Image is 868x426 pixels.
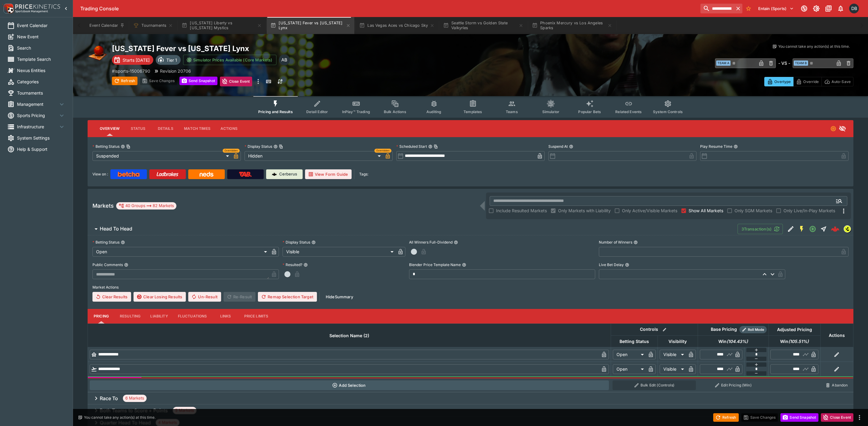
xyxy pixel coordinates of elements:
button: Edit Detail [785,223,796,234]
span: Sports Pricing [17,112,58,119]
div: Trading Console [80,5,698,12]
div: Daniel Beswick [849,4,859,13]
button: Copy To Clipboard [126,144,130,149]
img: Sportsbook Management [15,10,48,13]
img: Betcha [118,172,140,177]
button: Close Event [220,77,252,86]
span: Pricing and Results [258,109,293,114]
span: Un-Result [188,292,221,302]
span: Roll Mode [745,327,767,332]
button: Play Resume Time [734,144,738,149]
button: SGM Enabled [796,223,807,234]
h5: Markets [92,202,114,209]
button: Straight [818,223,829,234]
button: View Form Guide [305,169,352,179]
button: Toggle light/dark mode [811,3,822,14]
button: HideSummary [322,292,357,302]
button: [US_STATE] Fever vs [US_STATE] Lynx [267,17,354,34]
button: Send Snapshot [780,413,818,422]
button: Betting StatusCopy To Clipboard [121,144,125,149]
button: Refresh [713,413,739,422]
img: PriceKinetics Logo [2,2,14,15]
button: Overview [95,121,124,136]
button: Simulator Prices Available (Core Markets) [183,55,276,65]
p: Resulted? [283,262,302,267]
button: Actions [215,121,243,136]
button: Edit Pricing (Win) [700,380,767,390]
p: You cannot take any action(s) at this time. [84,415,155,420]
span: Nexus Entities [17,67,65,74]
div: Base Pricing [708,326,739,333]
span: Detail Editor [306,109,328,114]
span: Event Calendar [17,22,65,29]
button: Auto-Save [821,77,853,86]
span: Template Search [17,56,65,62]
button: Open [834,196,845,206]
p: Copy To Clipboard [112,68,150,74]
p: Blender Price Template Name [409,262,461,267]
div: Visible [660,350,686,359]
button: Copy To Clipboard [434,144,438,149]
p: Betting Status [92,144,120,149]
button: Live Bet Delay [625,263,629,267]
button: Refresh [112,77,137,85]
div: Start From [764,77,853,86]
span: Only SGM Markets [734,207,772,214]
span: Related Events [615,109,642,114]
span: Include Resulted Markets [496,207,547,214]
img: Neds [200,172,213,177]
h6: Race To [100,395,118,402]
button: Send Snapshot [179,77,217,85]
button: Resulted? [304,263,308,267]
span: Tournaments [17,90,65,96]
button: Documentation [823,3,834,14]
em: ( 104.43 %) [727,338,748,345]
span: Win(104.43%) [712,338,755,345]
button: Phoenix Mercury vs Los Angeles Sparks [528,17,616,34]
button: Overtype [764,77,793,86]
th: Controls [611,324,698,335]
p: All Winners Full-Dividend [409,240,453,245]
button: Copy To Clipboard [279,144,283,149]
span: Only Markets with Liability [558,207,611,214]
button: Number of Winners [634,240,638,244]
button: Links [212,309,239,324]
div: lsports [844,225,851,233]
button: Liability [145,309,173,324]
span: Categories [17,78,65,85]
img: TabNZ [239,172,252,177]
button: Price Limits [239,309,273,324]
th: Adjusted Pricing [769,324,820,335]
h6: Both Teams to Score + Points [100,407,168,414]
button: Resulting [115,309,145,324]
span: Betting Status [613,338,656,345]
span: Auditing [426,109,441,114]
button: Select Tenant [755,4,797,13]
h6: Head To Head [100,226,132,232]
span: Teams [506,109,518,114]
button: [US_STATE] Liberty vs [US_STATE] Mystics [178,17,266,34]
span: InPlay™ Trading [342,109,370,114]
p: Tier 1 [166,57,177,63]
p: You cannot take any action(s) at this time. [778,44,850,49]
button: Seattle Storm vs Golden State Valkyries [439,17,527,34]
button: Tournaments [130,17,177,34]
button: more [856,414,863,421]
p: Scheduled Start [396,144,427,149]
th: Actions [820,324,853,347]
span: New Event [17,33,65,40]
span: Infrastructure [17,123,58,130]
button: Notifications [835,3,846,14]
svg: Open [809,225,816,233]
span: Show All Markets [689,207,723,214]
div: Show/hide Price Roll mode configuration. [739,326,767,333]
span: Only Live/In-Play Markets [783,207,835,214]
button: Match Times [179,121,215,136]
svg: Suspended [830,126,836,132]
span: Simulator [542,109,559,114]
span: Templates [464,109,482,114]
img: logo-cerberus--red.svg [831,225,839,233]
button: Daniel Beswick [847,2,861,15]
button: Public Comments [124,263,128,267]
button: Close Event [821,413,853,422]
